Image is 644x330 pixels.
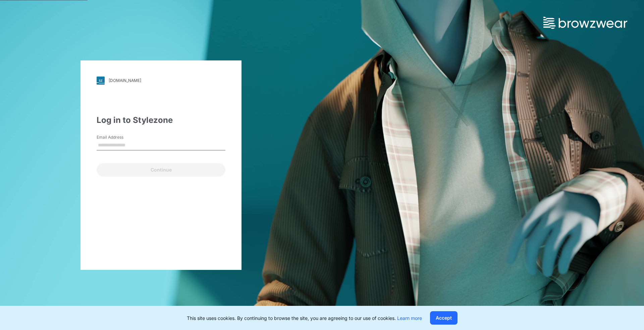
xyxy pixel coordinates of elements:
[97,134,144,140] label: Email Address
[97,77,105,85] img: svg+xml;base64,PHN2ZyB3aWR0aD0iMjgiIGhlaWdodD0iMjgiIHZpZXdCb3g9IjAgMCAyOCAyOCIgZmlsbD0ibm9uZSIgeG...
[97,77,225,85] a: [DOMAIN_NAME]
[397,315,422,321] a: Learn more
[543,17,627,29] img: browzwear-logo.73288ffb.svg
[97,114,225,126] div: Log in to Stylezone
[187,315,422,322] p: This site uses cookies. By continuing to browse the site, you are agreeing to our use of cookies.
[430,311,458,325] button: Accept
[109,78,141,83] div: [DOMAIN_NAME]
